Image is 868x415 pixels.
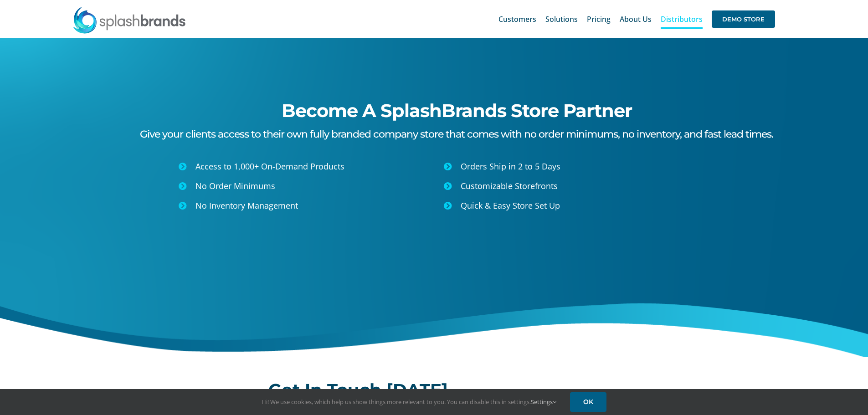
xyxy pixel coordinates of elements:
a: OK [570,392,606,412]
span: About Us [620,15,652,23]
span: Pricing [587,15,611,23]
span: Give your clients access to their own fully branded company store that comes with no order minimu... [140,128,773,140]
a: Customers [498,5,536,34]
nav: Main Menu [498,5,775,34]
span: Hi! We use cookies, which help us show things more relevant to you. You can disable this in setti... [262,398,556,406]
a: Settings [531,398,556,406]
img: SplashBrands.com Logo [72,6,186,34]
span: Customers [498,15,536,23]
span: Orders Ship in 2 to 5 Days [461,161,560,172]
span: Customizable Storefronts [461,180,558,191]
h2: Get In Touch [DATE] [268,381,600,399]
span: No Order Minimums [195,180,275,191]
span: Become A SplashBrands Store Partner [282,99,632,122]
a: DEMO STORE [712,5,775,34]
span: No Inventory Management [195,200,298,211]
span: DEMO STORE [712,10,775,28]
span: Distributors [661,15,703,23]
span: Quick & Easy Store Set Up [461,200,560,211]
a: Pricing [587,5,611,34]
span: Access to 1,000+ On-Demand Products [195,161,344,172]
span: Solutions [545,15,578,23]
a: Distributors [661,5,703,34]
